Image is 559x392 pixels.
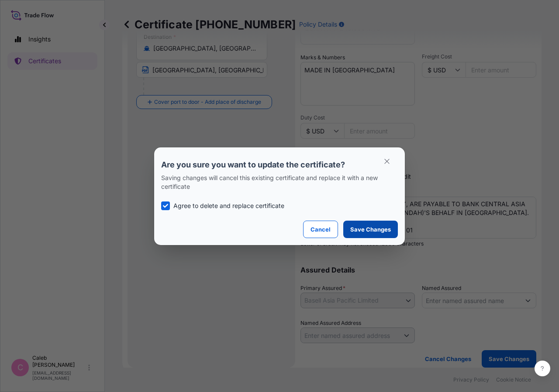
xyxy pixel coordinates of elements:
button: Save Changes [343,221,398,238]
p: Saving changes will cancel this existing certificate and replace it with a new certificate [161,174,398,191]
button: Cancel [303,221,338,238]
p: Agree to delete and replace certificate [173,201,284,210]
p: Are you sure you want to update the certificate? [161,160,398,170]
p: Save Changes [350,225,391,234]
p: Cancel [311,225,331,234]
